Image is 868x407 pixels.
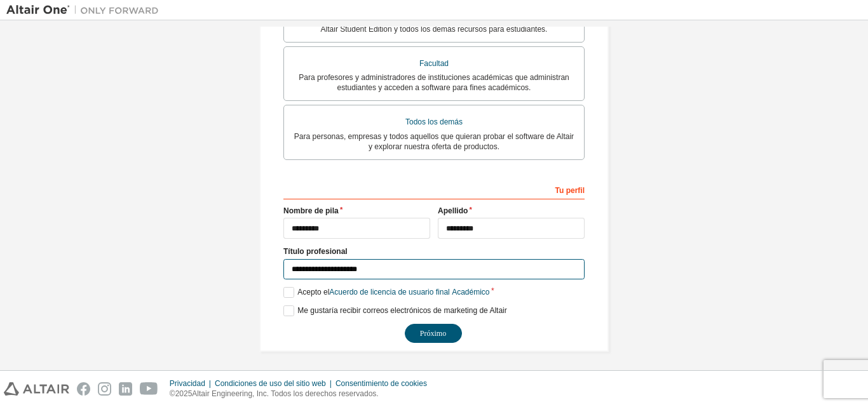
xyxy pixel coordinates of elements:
[192,389,378,398] font: Altair Engineering, Inc. Todos los derechos reservados.
[405,117,463,126] font: Todos los demás
[119,382,132,396] img: linkedin.svg
[77,382,90,396] img: facebook.svg
[283,206,339,215] font: Nombre de pila
[297,288,329,297] font: Acepto el
[555,186,585,195] font: Tu perfil
[405,324,462,343] button: Próximo
[170,379,205,388] font: Privacidad
[283,247,348,256] font: Título profesional
[419,59,449,68] font: Facultad
[98,382,111,396] img: instagram.svg
[420,329,446,338] font: Próximo
[301,15,567,34] font: Para estudiantes actualmente inscritos que buscan acceder al paquete gratuito Altair Student Edit...
[6,4,165,17] img: Altair Uno
[297,306,506,315] font: Me gustaría recibir correos electrónicos de marketing de Altair
[4,382,69,396] img: altair_logo.svg
[294,132,574,151] font: Para personas, empresas y todos aquellos que quieran probar el software de Altair y explorar nues...
[336,379,427,388] font: Consentimiento de cookies
[175,389,193,398] font: 2025
[299,73,569,92] font: Para profesores y administradores de instituciones académicas que administran estudiantes y acced...
[215,379,326,388] font: Condiciones de uso del sitio web
[140,382,158,396] img: youtube.svg
[452,288,489,297] font: Académico
[170,389,175,398] font: ©
[329,288,449,297] font: Acuerdo de licencia de usuario final
[438,206,468,215] font: Apellido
